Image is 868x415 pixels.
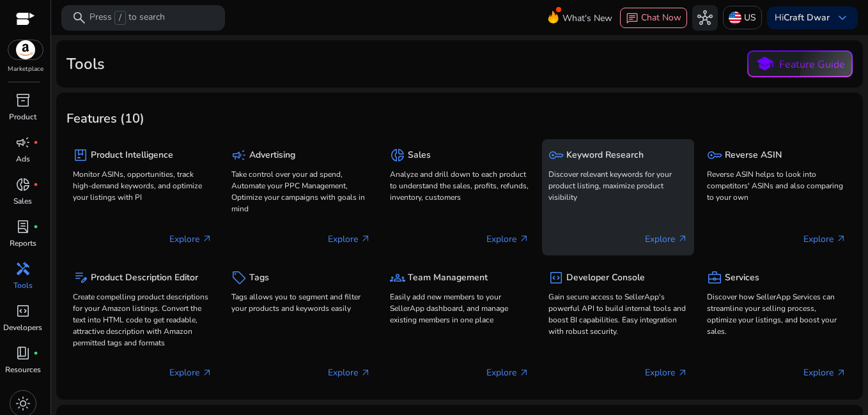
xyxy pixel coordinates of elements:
button: hub [692,5,718,31]
h5: Services [725,273,759,283]
p: Reports [10,238,36,249]
span: business_center [707,270,722,285]
p: Discover relevant keywords for your product listing, maximize product visibility [548,169,688,203]
span: campaign [15,135,31,150]
span: arrow_outward [836,368,846,378]
p: Tools [13,280,33,291]
span: arrow_outward [202,234,212,244]
span: arrow_outward [678,368,688,378]
img: us.svg [729,11,741,24]
span: light_mode [15,396,31,411]
p: Feature Guide [779,57,845,72]
p: Developers [3,322,42,333]
p: Discover how SellerApp Services can streamline your selling process, optimize your listings, and ... [707,291,846,337]
p: Explore [645,232,688,246]
p: Explore [803,232,846,246]
p: Tags allows you to segment and filter your products and keywords easily [231,291,371,314]
h5: Keyword Research [566,150,644,161]
p: Press to search [89,11,165,25]
h5: Tags [249,273,269,283]
span: arrow_outward [360,368,371,378]
span: What's New [562,7,612,29]
p: Explore [486,366,529,379]
h5: Reverse ASIN [725,150,782,161]
span: fiber_manual_record [33,351,38,356]
button: chatChat Now [620,8,687,28]
button: schoolFeature Guide [747,50,853,77]
span: donut_small [390,147,405,163]
span: fiber_manual_record [33,224,38,229]
span: key [707,147,722,163]
h5: Advertising [249,150,295,161]
span: fiber_manual_record [33,182,38,187]
p: Marketplace [8,64,43,74]
span: edit_note [73,270,88,285]
h5: Team Management [408,273,488,283]
span: arrow_outward [360,234,371,244]
p: Gain secure access to SellerApp's powerful API to build internal tools and boost BI capabilities.... [548,291,688,337]
p: Explore [645,366,688,379]
p: Reverse ASIN helps to look into competitors' ASINs and also comparing to your own [707,169,846,203]
p: Sales [13,195,32,207]
span: arrow_outward [836,234,846,244]
span: campaign [231,147,247,163]
p: US [744,6,756,29]
span: hub [697,10,713,26]
h5: Developer Console [566,273,645,283]
span: inventory_2 [15,93,31,108]
p: Ads [16,153,30,165]
span: school [756,55,774,73]
p: Create compelling product descriptions for your Amazon listings. Convert the text into HTML code ... [73,291,212,349]
span: arrow_outward [202,368,212,378]
h5: Product Intelligence [91,150,173,161]
span: donut_small [15,177,31,192]
span: key [548,147,564,163]
span: chat [626,12,639,25]
span: keyboard_arrow_down [835,10,850,26]
p: Explore [169,232,212,246]
span: fiber_manual_record [33,140,38,145]
span: code_blocks [15,303,31,319]
span: arrow_outward [678,234,688,244]
img: amazon.svg [8,40,43,59]
span: sell [231,270,247,285]
b: Craft Dwar [784,11,830,24]
p: Product [9,111,36,123]
span: arrow_outward [519,234,529,244]
p: Explore [169,366,212,379]
h5: Product Description Editor [91,273,198,283]
p: Resources [5,364,41,375]
p: Monitor ASINs, opportunities, track high-demand keywords, and optimize your listings with PI [73,169,212,203]
h3: Features (10) [66,111,144,126]
span: handyman [15,261,31,276]
span: groups [390,270,405,285]
span: package [73,147,88,163]
h5: Sales [408,150,431,161]
span: code_blocks [548,270,564,285]
p: Explore [486,232,529,246]
span: Chat Now [641,11,681,24]
span: / [114,11,126,25]
span: arrow_outward [519,368,529,378]
p: Hi [775,13,830,22]
p: Explore [328,232,371,246]
span: search [72,10,87,26]
span: book_4 [15,345,31,361]
p: Explore [803,366,846,379]
p: Take control over your ad spend, Automate your PPC Management, Optimize your campaigns with goals... [231,169,371,215]
span: lab_profile [15,219,31,234]
p: Easily add new members to your SellerApp dashboard, and manage existing members in one place [390,291,529,326]
p: Explore [328,366,371,379]
h2: Tools [66,55,105,73]
p: Analyze and drill down to each product to understand the sales, profits, refunds, inventory, cust... [390,169,529,203]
